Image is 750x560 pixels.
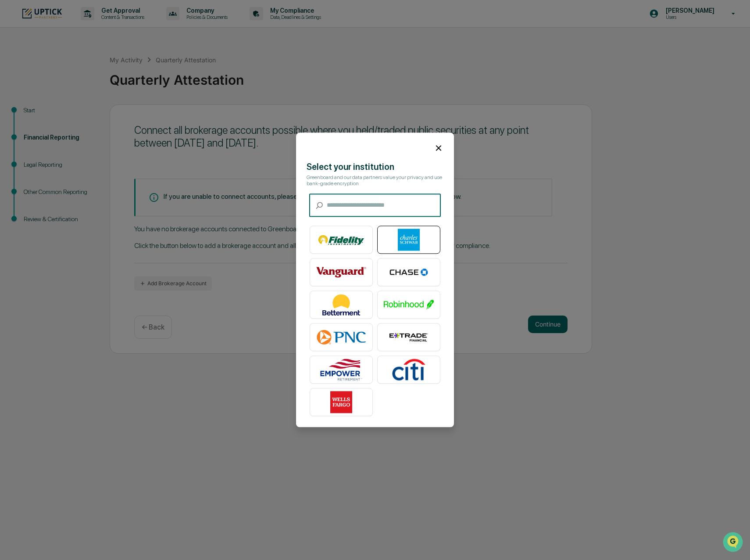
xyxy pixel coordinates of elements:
div: Greenboard and our data partners value your privacy and use bank-grade encryption [307,175,443,187]
div: Start new chat [30,67,144,76]
img: Wells Fargo [316,391,366,413]
img: Robinhood [384,294,434,316]
img: Chase [384,262,434,284]
div: 🗄️ [64,111,71,118]
img: Fidelity Investments [316,229,366,251]
button: Start new chat [149,70,160,80]
span: Attestations [72,111,109,119]
span: Preclearance [18,111,57,119]
img: Charles Schwab [384,229,434,251]
img: Empower Retirement [316,359,366,381]
div: 🖐️ [9,111,16,118]
div: We're available if you need us! [30,76,111,83]
a: Powered byPylon [62,148,106,155]
iframe: Open customer support [722,531,746,555]
img: Citibank [384,359,434,381]
div: 🔎 [9,128,16,135]
p: How can we help? [9,18,160,32]
a: 🗄️Attestations [60,107,112,123]
img: PNC [316,327,366,348]
img: E*TRADE [384,327,434,348]
span: Data Lookup [18,127,55,136]
span: Pylon [87,149,106,155]
div: Select your institution [307,162,443,172]
img: Betterment [316,294,366,316]
img: Vanguard [316,262,366,284]
img: 1746055101610-c473b297-6a78-478c-a979-82029cc54cd1 [9,67,25,83]
a: 🖐️Preclearance [5,107,60,123]
a: 🔎Data Lookup [5,124,59,140]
